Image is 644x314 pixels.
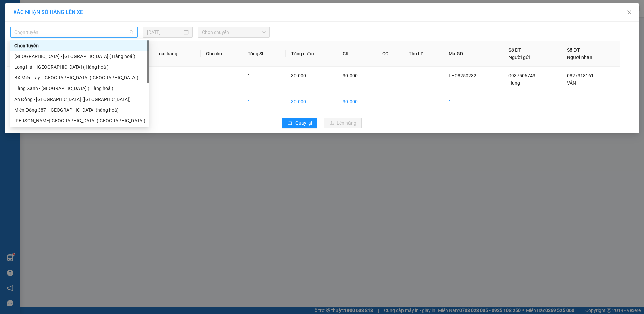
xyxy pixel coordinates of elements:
div: Sài Gòn - Long Hải ( Hàng hoá ) [10,51,149,62]
span: 30.000 [291,73,306,78]
span: 30.000 [343,73,358,78]
div: Hàng Xanh - Long Hải ( Hàng hoá ) [10,83,149,94]
span: Số ĐT [508,47,521,53]
div: Long Hải - Sài Gòn ( Hàng hoá ) [10,62,149,72]
th: Mã GD [443,41,503,67]
div: 0827318161 [57,30,104,39]
td: 30.000 [337,92,377,111]
td: 30.000 [286,92,337,111]
div: An Đông - Long Hải (Hàng Hoá) [10,94,149,105]
div: Hung [6,14,53,22]
button: uploadLên hàng [324,118,362,128]
span: LH08250232 [449,73,476,78]
span: Chọn chuyến [202,27,266,37]
div: BX Miền Tây - [GEOGRAPHIC_DATA] ([GEOGRAPHIC_DATA]) [14,74,145,81]
div: VÂN [57,22,104,30]
span: Người gửi [508,55,530,60]
th: STT [7,41,37,67]
span: 0937506743 [508,73,535,78]
span: Hung [508,80,520,86]
th: Ghi chú [201,41,243,67]
div: 0937506743 [6,22,53,31]
td: 1 [7,67,37,92]
span: R : [5,44,11,51]
span: Chọn tuyến [14,27,133,37]
div: Hàng Xanh - [GEOGRAPHIC_DATA] ( Hàng hoá ) [14,85,145,92]
span: Quay lại [295,119,312,127]
span: rollback [288,121,292,126]
th: CR [337,41,377,67]
th: Tổng SL [242,41,285,67]
input: 13/08/2025 [147,28,182,36]
span: Số ĐT [567,47,580,53]
button: Close [620,3,639,22]
div: BX Miền Tây - Long Hải (Hàng Hoá) [10,72,149,83]
td: 1 [242,92,285,111]
div: Nhơn Trạch - Long Hải (Hàng hóa) [10,115,149,126]
th: CC [377,41,403,67]
div: 93 NTB Q1 [57,6,104,22]
div: Long Hải - [GEOGRAPHIC_DATA] ( Hàng hoá ) [14,63,145,71]
span: XÁC NHẬN SỐ HÀNG LÊN XE [13,9,83,15]
span: Gửi: [6,6,16,13]
span: VÂN [567,80,576,86]
div: [PERSON_NAME][GEOGRAPHIC_DATA] ([GEOGRAPHIC_DATA]) [14,117,145,124]
button: rollbackQuay lại [282,118,317,128]
div: Miền Đông 387 - [GEOGRAPHIC_DATA] (hàng hoá) [14,106,145,114]
th: Loại hàng [151,41,201,67]
div: Long Hải [6,6,53,14]
th: Thu hộ [403,41,443,67]
div: An Đông - [GEOGRAPHIC_DATA] ([GEOGRAPHIC_DATA]) [14,96,145,103]
span: Người nhận [567,55,592,60]
div: Chọn tuyến [14,42,145,49]
span: close [627,10,632,15]
div: Chọn tuyến [10,40,149,51]
div: [GEOGRAPHIC_DATA] - [GEOGRAPHIC_DATA] ( Hàng hoá ) [14,53,145,60]
span: 1 [248,73,250,78]
div: Miền Đông 387 - Long Hải (hàng hoá) [10,105,149,115]
span: 0827318161 [567,73,594,78]
div: 30.000 [5,43,54,51]
span: Nhận: [57,6,73,13]
td: 1 [443,92,503,111]
th: Tổng cước [286,41,337,67]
